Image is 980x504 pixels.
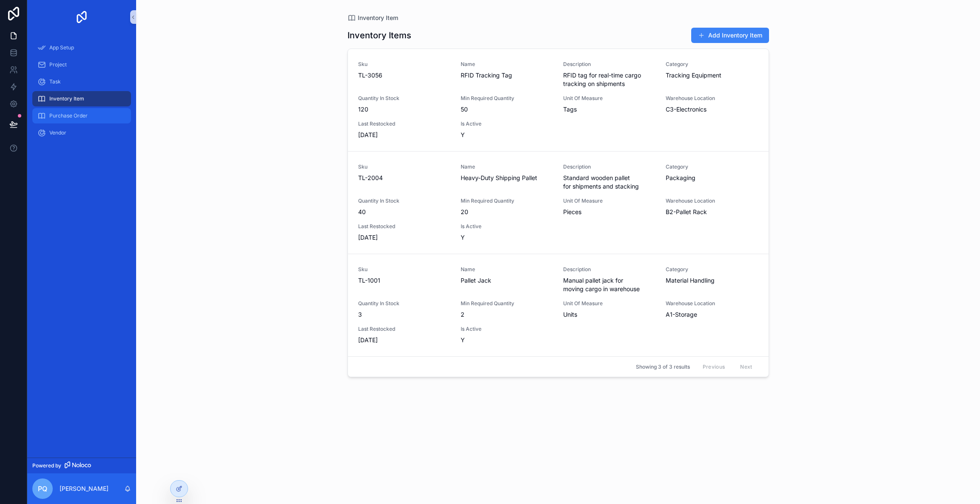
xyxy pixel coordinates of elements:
[60,484,108,493] p: [PERSON_NAME]
[666,276,758,285] span: Material Handling
[358,71,450,80] span: TL-3056
[563,310,655,319] span: Units
[49,44,74,51] span: App Setup
[358,198,450,204] span: Quantity In Stock
[27,34,136,152] div: scrollable content
[666,300,758,307] span: Warehouse Location
[358,95,450,102] span: Quantity In Stock
[461,198,553,204] span: Min Required Quantity
[563,300,655,307] span: Unit Of Measure
[461,266,553,273] span: Name
[461,336,553,344] span: Y
[32,91,131,106] a: Inventory Item
[358,174,450,182] span: TL-2004
[666,105,758,114] span: C3-Electronics
[461,276,553,285] span: Pallet Jack
[348,254,769,356] a: SkuTL-1001NamePallet JackDescriptionManual pallet jack for moving cargo in warehouseCategoryMater...
[49,112,88,119] span: Purchase Order
[75,10,88,24] img: App logo
[358,131,450,139] span: [DATE]
[461,163,553,170] span: Name
[563,71,655,88] span: RFID tag for real-time cargo tracking on shipments
[666,163,758,170] span: Category
[461,131,553,139] span: Y
[461,71,553,80] span: RFID Tracking Tag
[461,105,553,114] span: 50
[461,120,553,127] span: Is Active
[666,95,758,102] span: Warehouse Location
[49,95,84,102] span: Inventory Item
[666,61,758,68] span: Category
[358,310,450,319] span: 3
[563,95,655,102] span: Unit Of Measure
[358,163,450,170] span: Sku
[461,326,553,332] span: Is Active
[636,364,690,370] span: Showing 3 of 3 results
[666,71,758,80] span: Tracking Equipment
[461,208,553,216] span: 20
[461,95,553,102] span: Min Required Quantity
[666,310,758,319] span: A1-Storage
[461,310,553,319] span: 2
[358,276,450,285] span: TL-1001
[563,163,655,170] span: Description
[348,49,769,151] a: SkuTL-3056NameRFID Tracking TagDescriptionRFID tag for real-time cargo tracking on shipmentsCateg...
[358,120,450,127] span: Last Restocked
[666,198,758,204] span: Warehouse Location
[358,233,450,242] span: [DATE]
[358,326,450,332] span: Last Restocked
[461,174,553,182] span: Heavy-Duty Shipping Pallet
[348,151,769,254] a: SkuTL-2004NameHeavy-Duty Shipping PalletDescriptionStandard wooden pallet for shipments and stack...
[461,233,553,242] span: Y
[49,61,67,68] span: Project
[358,336,450,344] span: [DATE]
[666,208,758,216] span: B2-Pallet Rack
[461,300,553,307] span: Min Required Quantity
[348,29,411,41] h1: Inventory Items
[563,174,655,191] span: Standard wooden pallet for shipments and stacking
[358,300,450,307] span: Quantity In Stock
[563,266,655,273] span: Description
[358,61,450,68] span: Sku
[358,266,450,273] span: Sku
[32,108,131,123] a: Purchase Order
[461,223,553,230] span: Is Active
[348,14,398,22] a: Inventory Item
[38,484,47,494] span: PQ
[691,28,769,43] button: Add Inventory Item
[32,462,61,469] span: Powered by
[358,208,450,216] span: 40
[49,78,61,85] span: Task
[32,74,131,89] a: Task
[563,61,655,68] span: Description
[666,174,758,182] span: Packaging
[563,208,655,216] span: Pieces
[49,129,66,136] span: Vendor
[358,105,450,114] span: 120
[32,40,131,55] a: App Setup
[32,125,131,140] a: Vendor
[32,57,131,72] a: Project
[666,266,758,273] span: Category
[563,198,655,204] span: Unit Of Measure
[563,105,655,114] span: Tags
[27,458,136,473] a: Powered by
[358,14,398,22] span: Inventory Item
[358,223,450,230] span: Last Restocked
[563,276,655,293] span: Manual pallet jack for moving cargo in warehouse
[461,61,553,68] span: Name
